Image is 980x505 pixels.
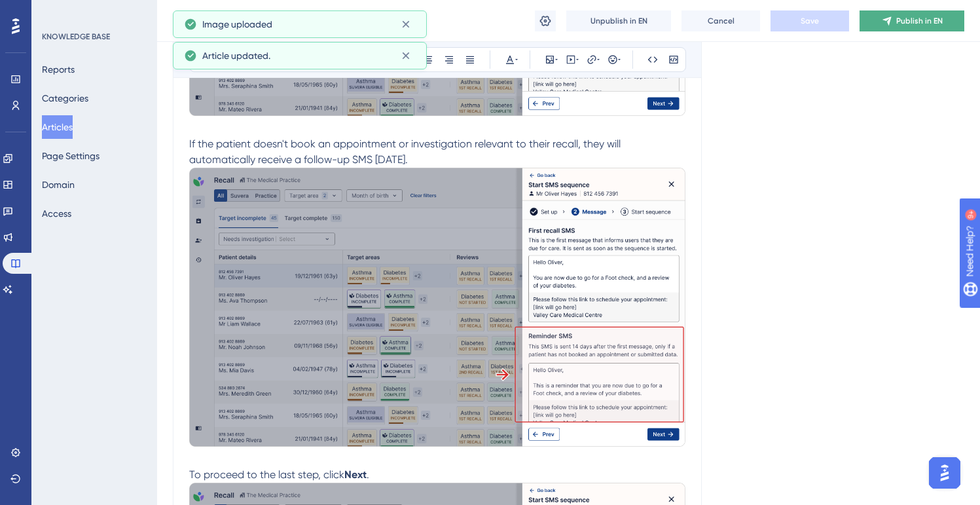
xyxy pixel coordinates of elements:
[708,16,735,26] span: Cancel
[42,58,75,81] button: Reports
[566,10,671,31] button: Unpublish in EN
[801,16,819,26] span: Save
[42,115,73,139] button: Articles
[42,173,75,196] button: Domain
[896,16,943,26] span: Publish in EN
[860,10,964,31] button: Publish in EN
[31,3,82,19] span: Need Help?
[189,468,344,481] span: To proceed to the last step, click
[590,16,647,26] span: Unpublish in EN
[771,10,849,31] button: Save
[202,16,272,32] span: Image uploaded
[42,202,71,225] button: Access
[344,468,367,481] strong: Next
[367,468,369,481] span: .
[925,453,964,493] iframe: UserGuiding AI Assistant Launcher
[202,48,270,64] span: Article updated.
[189,138,623,166] span: If the patient doesn't book an appointment or investigation relevant to their recall, they will a...
[42,144,100,168] button: Page Settings
[89,7,97,17] div: 9+
[681,10,760,31] button: Cancel
[42,86,88,110] button: Categories
[42,31,110,42] div: KNOWLEDGE BASE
